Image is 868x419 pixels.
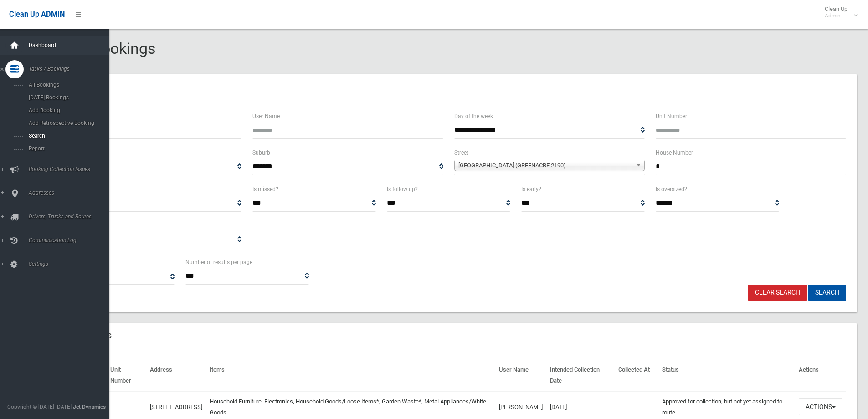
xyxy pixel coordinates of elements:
[26,145,108,152] span: Report
[458,160,632,171] span: [GEOGRAPHIC_DATA] (GREENACRE 2190)
[26,166,116,172] span: Booking Collection Issues
[185,257,252,267] label: Number of results per page
[495,360,546,391] th: User Name
[658,360,795,391] th: Status
[656,111,687,121] label: Unit Number
[656,148,693,158] label: House Number
[26,107,108,114] span: Add Booking
[820,5,857,19] span: Clean Up
[387,184,418,194] label: Is follow up?
[454,148,468,158] label: Street
[799,398,842,415] button: Actions
[26,42,116,48] span: Dashboard
[808,285,846,301] button: Search
[150,403,202,410] a: [STREET_ADDRESS]
[26,213,116,220] span: Drivers, Trucks and Routes
[26,237,116,243] span: Communication Log
[748,285,807,301] a: Clear Search
[206,360,495,391] th: Items
[73,403,106,410] strong: Jet Dynamics
[521,184,541,194] label: Is early?
[146,360,206,391] th: Address
[26,133,108,139] span: Search
[7,403,72,410] span: Copyright © [DATE]-[DATE]
[656,184,687,194] label: Is oversized?
[252,184,278,194] label: Is missed?
[252,148,270,158] label: Suburb
[795,360,846,391] th: Actions
[107,360,146,391] th: Unit Number
[454,111,493,121] label: Day of the week
[26,261,116,267] span: Settings
[26,120,108,126] span: Add Retrospective Booking
[26,94,108,101] span: [DATE] Bookings
[825,12,847,19] small: Admin
[615,360,659,391] th: Collected At
[546,360,615,391] th: Intended Collection Date
[252,111,280,121] label: User Name
[26,66,116,72] span: Tasks / Bookings
[26,190,116,196] span: Addresses
[9,10,65,19] span: Clean Up ADMIN
[26,82,108,88] span: All Bookings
